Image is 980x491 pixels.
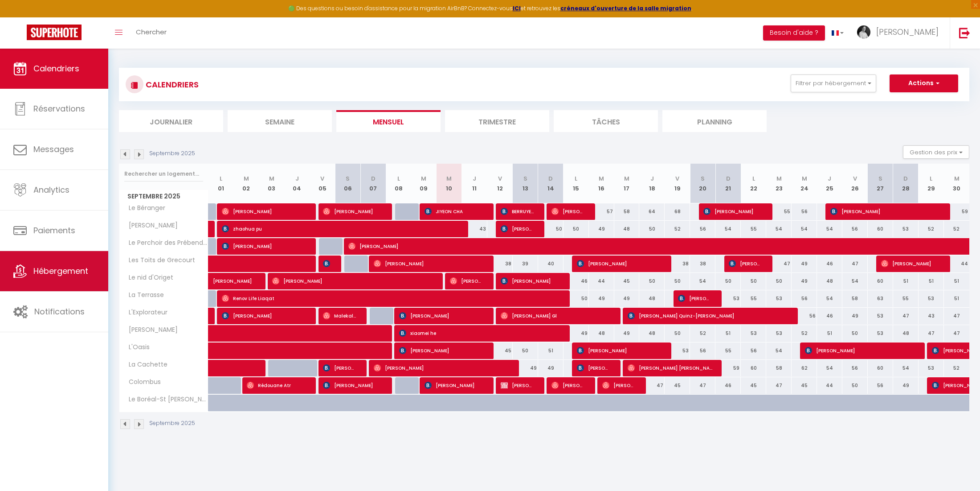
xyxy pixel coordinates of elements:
[538,164,563,203] th: 14
[487,256,513,272] div: 38
[842,377,868,394] div: 50
[766,164,792,203] th: 23
[919,221,944,237] div: 52
[817,273,842,289] div: 48
[639,273,665,289] div: 50
[371,174,376,183] abbr: D
[665,164,690,203] th: 19
[563,221,589,237] div: 50
[501,377,535,394] span: [PERSON_NAME]
[425,377,484,394] span: [PERSON_NAME]
[228,110,332,132] li: Semaine
[136,27,167,37] span: Chercher
[944,203,969,220] div: 59
[766,221,792,237] div: 54
[7,4,34,30] button: Ouvrir le widget de chat LiveChat
[614,290,640,307] div: 49
[868,164,893,203] th: 27
[868,325,893,342] div: 53
[501,203,535,220] span: BERRUYER CLEMENCE
[121,290,166,300] span: La Terrasse
[33,265,88,276] span: Hébergement
[766,342,792,359] div: 54
[805,342,915,359] span: [PERSON_NAME]
[577,342,661,359] span: [PERSON_NAME]
[944,308,969,324] div: 47
[868,221,893,237] div: 60
[893,325,919,342] div: 48
[741,360,766,376] div: 60
[295,174,299,183] abbr: J
[269,174,274,183] abbr: M
[473,174,476,183] abbr: J
[944,325,969,342] div: 47
[792,203,817,220] div: 56
[703,203,763,220] span: [PERSON_NAME]
[121,308,170,318] span: L'Explorateur
[614,221,640,237] div: 48
[944,273,969,289] div: 51
[766,273,792,289] div: 50
[639,290,665,307] div: 48
[563,164,589,203] th: 15
[792,290,817,307] div: 56
[336,110,441,132] li: Mensuel
[222,203,306,220] span: [PERSON_NAME]
[247,377,306,394] span: Rédouane Atr
[589,290,614,307] div: 49
[374,359,509,376] span: [PERSON_NAME]
[890,74,958,92] button: Actions
[121,325,180,335] span: [PERSON_NAME]
[842,256,868,272] div: 47
[374,255,484,272] span: [PERSON_NAME]
[121,238,210,248] span: Le Perchoir des Prébendes
[589,203,614,220] div: 57
[425,203,484,220] span: JIYEON CHA
[868,273,893,289] div: 60
[741,273,766,289] div: 50
[513,4,521,12] strong: ICI
[399,307,484,324] span: [PERSON_NAME]
[792,360,817,376] div: 62
[741,325,766,342] div: 53
[538,360,563,376] div: 49
[876,26,939,37] span: [PERSON_NAME]
[121,221,180,231] span: [PERSON_NAME]
[577,255,661,272] span: [PERSON_NAME]
[817,164,842,203] th: 25
[119,110,223,132] li: Journalier
[893,290,919,307] div: 55
[551,377,585,394] span: [PERSON_NAME]
[397,174,400,183] abbr: L
[639,203,665,220] div: 64
[919,273,944,289] div: 51
[842,164,868,203] th: 26
[348,238,902,255] span: [PERSON_NAME]
[715,221,741,237] div: 54
[766,203,792,220] div: 55
[538,342,563,359] div: 51
[763,25,825,41] button: Besoin d'aide ?
[715,325,741,342] div: 51
[842,308,868,324] div: 49
[360,164,386,203] th: 07
[817,325,842,342] div: 51
[850,17,950,49] a: ... [PERSON_NAME]
[741,377,766,394] div: 45
[919,290,944,307] div: 53
[662,110,767,132] li: Planning
[842,221,868,237] div: 56
[792,164,817,203] th: 24
[919,164,944,203] th: 29
[639,325,665,342] div: 48
[560,4,691,12] a: créneaux d'ouverture de la salle migration
[513,360,538,376] div: 49
[678,290,712,307] span: [PERSON_NAME]
[893,221,919,237] div: 53
[792,221,817,237] div: 54
[628,359,712,376] span: [PERSON_NAME] [PERSON_NAME]
[501,272,560,289] span: [PERSON_NAME]
[715,377,741,394] div: 46
[445,110,549,132] li: Trimestre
